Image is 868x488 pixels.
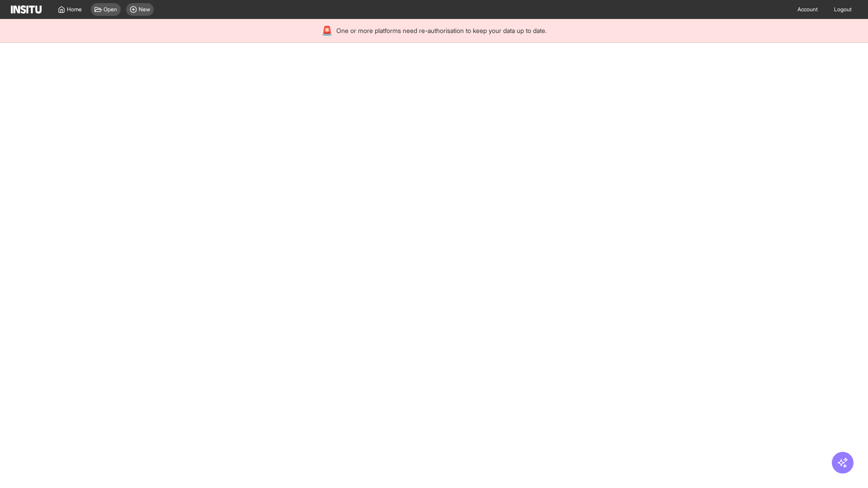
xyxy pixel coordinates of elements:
[321,24,333,37] div: 🚨
[336,26,547,35] span: One or more platforms need re-authorisation to keep your data up to date.
[139,6,150,13] span: New
[104,6,117,13] span: Open
[11,5,42,14] img: Logo
[67,6,82,13] span: Home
